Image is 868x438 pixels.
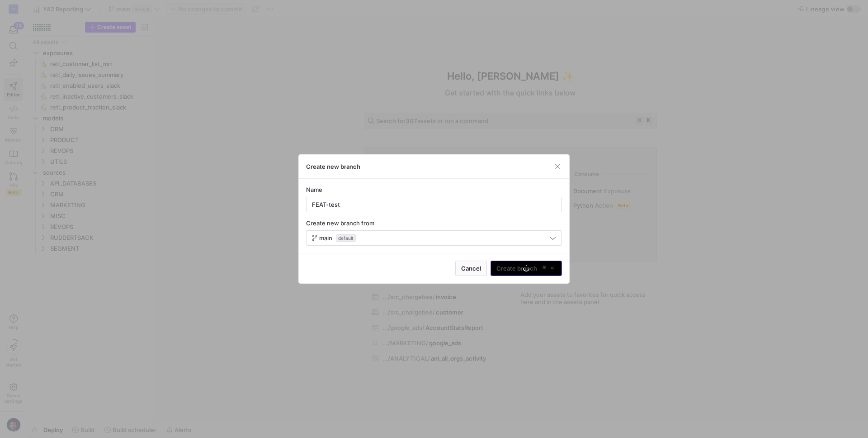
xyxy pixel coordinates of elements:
[336,234,356,242] span: default
[306,230,562,246] button: maindefault
[306,163,360,170] h3: Create new branch
[312,201,556,208] input: Branch name
[319,234,332,242] span: main
[455,261,487,276] button: Cancel
[306,186,562,193] div: Name
[306,219,562,227] div: Create new branch from
[461,265,481,272] span: Cancel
